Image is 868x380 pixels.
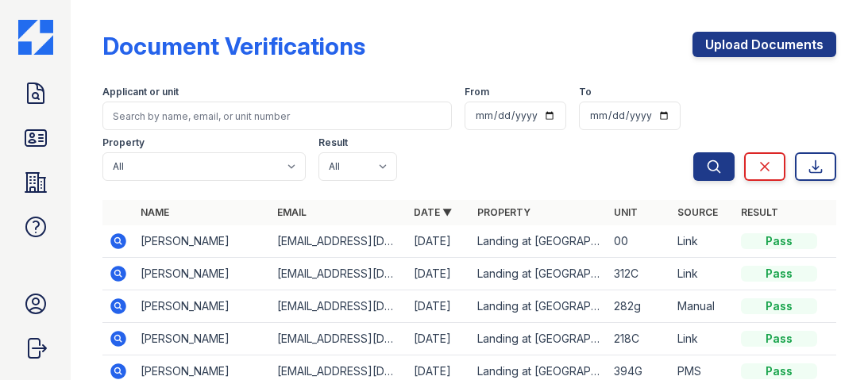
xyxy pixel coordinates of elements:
[318,136,348,149] label: Result
[471,290,608,323] td: Landing at [GEOGRAPHIC_DATA]
[134,258,271,290] td: [PERSON_NAME]
[407,258,471,290] td: [DATE]
[477,206,530,218] a: Property
[741,266,817,282] div: Pass
[608,258,671,290] td: 312C
[741,363,817,379] div: Pass
[271,258,407,290] td: [EMAIL_ADDRESS][DOMAIN_NAME]
[102,102,452,130] input: Search by name, email, or unit number
[614,206,638,218] a: Unit
[102,136,145,149] label: Property
[134,290,271,323] td: [PERSON_NAME]
[277,206,307,218] a: Email
[271,323,407,355] td: [EMAIL_ADDRESS][DOMAIN_NAME]
[134,225,271,258] td: [PERSON_NAME]
[414,206,452,218] a: Date ▼
[741,206,778,218] a: Result
[471,258,608,290] td: Landing at [GEOGRAPHIC_DATA]
[134,323,271,355] td: [PERSON_NAME]
[465,86,489,98] label: From
[692,32,836,57] a: Upload Documents
[579,86,592,98] label: To
[608,290,671,323] td: 282g
[141,206,169,218] a: Name
[671,290,735,323] td: Manual
[271,225,407,258] td: [EMAIL_ADDRESS][DOMAIN_NAME]
[671,225,735,258] td: Link
[677,206,718,218] a: Source
[608,225,671,258] td: 00
[271,290,407,323] td: [EMAIL_ADDRESS][DOMAIN_NAME]
[671,323,735,355] td: Link
[407,323,471,355] td: [DATE]
[102,86,179,98] label: Applicant or unit
[741,298,817,314] div: Pass
[671,258,735,290] td: Link
[407,290,471,323] td: [DATE]
[18,20,53,55] img: CE_Icon_Blue-c292c112584629df590d857e76928e9f676e5b41ef8f769ba2f05ee15b207248.png
[741,331,817,347] div: Pass
[471,225,608,258] td: Landing at [GEOGRAPHIC_DATA]
[471,323,608,355] td: Landing at [GEOGRAPHIC_DATA]
[741,233,817,249] div: Pass
[102,32,365,60] div: Document Verifications
[407,225,471,258] td: [DATE]
[608,323,671,355] td: 218C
